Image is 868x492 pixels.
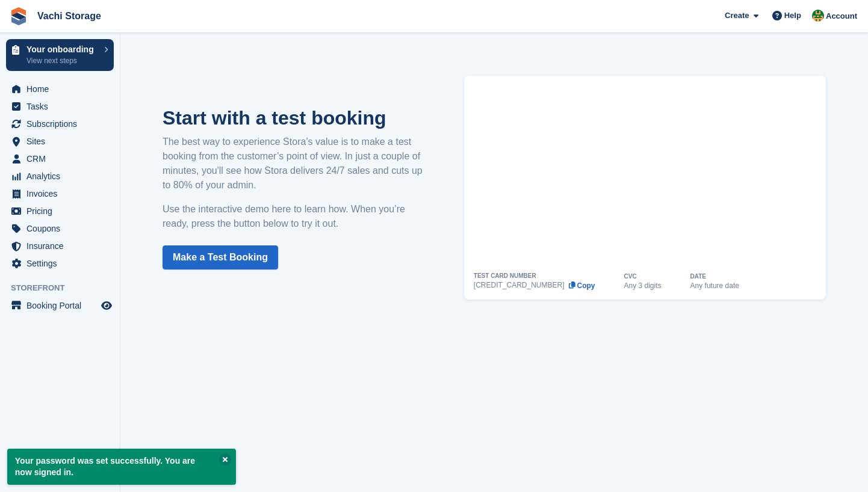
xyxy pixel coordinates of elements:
span: Booking Portal [26,297,99,314]
a: menu [6,115,114,132]
p: Use the interactive demo here to learn how. When you’re ready, press the button below to try it out. [163,202,428,231]
span: Settings [26,255,99,272]
div: CVC [624,274,636,280]
iframe: How to Place a Test Booking [474,76,816,273]
div: [CREDIT_CARD_NUMBER] [474,281,565,289]
p: The best way to experience Stora’s value is to make a test booking from the customer’s point of v... [163,135,428,192]
strong: Start with a test booking [163,107,386,129]
a: menu [6,238,114,254]
span: Tasks [26,98,99,115]
a: Your onboarding View next steps [6,39,114,71]
a: menu [6,81,114,97]
a: menu [6,203,114,220]
span: Create [725,10,749,22]
button: Copy [568,281,595,290]
img: stora-icon-8386f47178a22dfd0bd8f6a31ec36ba5ce8667c1dd55bd0f319d3a0aa187defe.svg [10,7,28,25]
a: menu [6,168,114,185]
span: Help [784,10,801,22]
span: CRM [26,150,99,167]
a: menu [6,297,114,314]
div: Any 3 digits [624,282,661,289]
a: Preview store [99,298,114,313]
span: Coupons [26,220,99,237]
span: Account [826,10,857,22]
a: menu [6,220,114,237]
a: Make a Test Booking [163,245,278,269]
span: Pricing [26,203,99,220]
span: Storefront [11,282,120,294]
p: View next steps [26,55,98,66]
img: Anete [812,10,824,22]
span: Sites [26,133,99,150]
a: Vachi Storage [33,6,106,26]
a: menu [6,255,114,272]
span: Home [26,81,99,97]
a: menu [6,185,114,202]
span: Insurance [26,238,99,254]
div: DATE [690,274,706,280]
div: TEST CARD NUMBER [474,273,536,279]
p: Your password was set successfully. You are now signed in. [7,449,236,485]
div: Any future date [690,282,739,289]
p: Your onboarding [26,45,98,54]
span: Subscriptions [26,115,99,132]
a: menu [6,98,114,115]
a: menu [6,133,114,150]
span: Analytics [26,168,99,185]
span: Invoices [26,185,99,202]
a: menu [6,150,114,167]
